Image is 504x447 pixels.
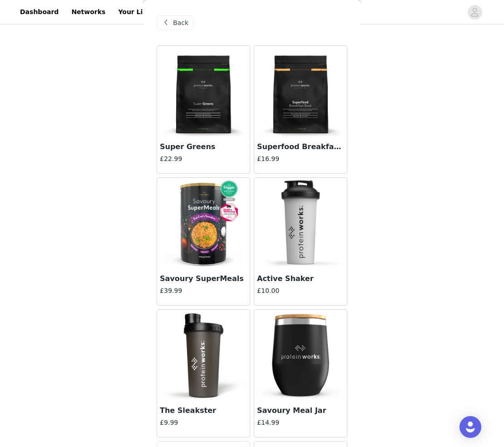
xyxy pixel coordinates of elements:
h3: Savoury SuperMeals [160,273,247,284]
h3: Savoury Meal Jar [257,405,344,416]
h3: Super Greens [160,141,247,152]
h3: The Sleakster [160,405,247,416]
img: Super Greens [158,46,249,137]
h4: £16.99 [257,154,344,164]
img: Active Shaker [255,178,346,269]
h3: Active Shaker [257,273,344,284]
div: Open Intercom Messenger [460,416,481,438]
a: Networks [66,2,111,22]
a: Your Links [113,2,161,22]
img: Superfood Breakfast Bowl [255,46,346,137]
span: Back [173,18,188,28]
h4: £22.99 [160,154,247,164]
div: avatar [470,5,479,20]
h4: £14.99 [257,418,344,427]
h4: £10.00 [257,286,344,296]
img: The Sleakster [158,310,249,401]
img: Savoury SuperMeals [158,178,249,269]
h3: Superfood Breakfast Bowl [257,141,344,152]
img: Savoury Meal Jar [255,310,346,401]
h4: £39.99 [160,286,247,296]
h4: £9.99 [160,418,247,427]
a: Dashboard [15,2,64,22]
